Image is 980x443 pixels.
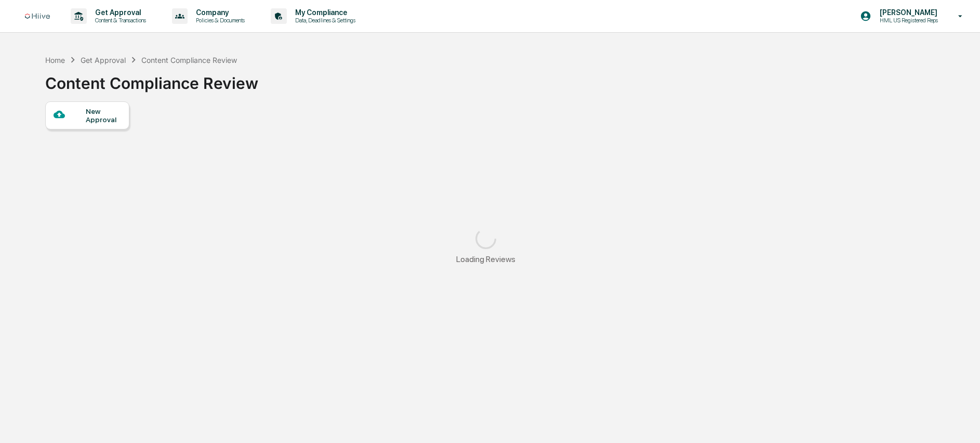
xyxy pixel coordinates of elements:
[45,56,65,64] div: Home
[287,8,361,17] p: My Compliance
[87,8,151,17] p: Get Approval
[86,107,121,124] div: New Approval
[871,17,943,24] p: HML US Registered Reps
[287,17,361,24] p: Data, Deadlines & Settings
[25,14,50,19] img: logo
[456,254,515,264] div: Loading Reviews
[141,56,237,64] div: Content Compliance Review
[45,66,258,93] div: Content Compliance Review
[81,56,126,64] div: Get Approval
[188,17,250,24] p: Policies & Documents
[188,8,250,17] p: Company
[87,17,151,24] p: Content & Transactions
[871,8,943,17] p: [PERSON_NAME]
